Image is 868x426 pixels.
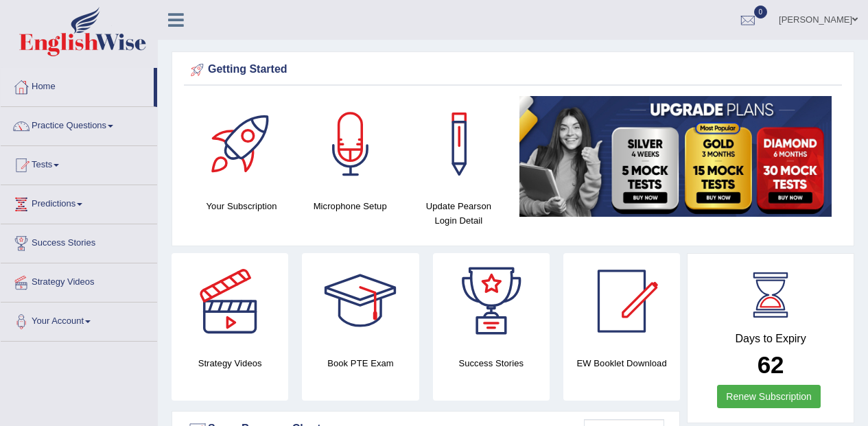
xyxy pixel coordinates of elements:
h4: Days to Expiry [703,333,838,345]
h4: Your Subscription [194,199,289,213]
a: Practice Questions [1,107,157,141]
h4: EW Booklet Download [563,356,680,370]
a: Renew Subscription [717,385,821,408]
h4: Microphone Setup [303,199,397,213]
div: Getting Started [187,60,838,80]
h4: Update Pearson Login Detail [411,199,506,228]
h4: Strategy Videos [172,356,288,370]
a: Tests [1,146,157,180]
a: Success Stories [1,224,157,259]
h4: Book PTE Exam [302,356,419,370]
img: small5.jpg [519,96,832,217]
h4: Success Stories [433,356,550,370]
a: Predictions [1,185,157,220]
a: Strategy Videos [1,263,157,298]
b: 62 [758,351,784,378]
a: Home [1,68,154,102]
span: 0 [754,5,768,19]
a: Your Account [1,303,157,337]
